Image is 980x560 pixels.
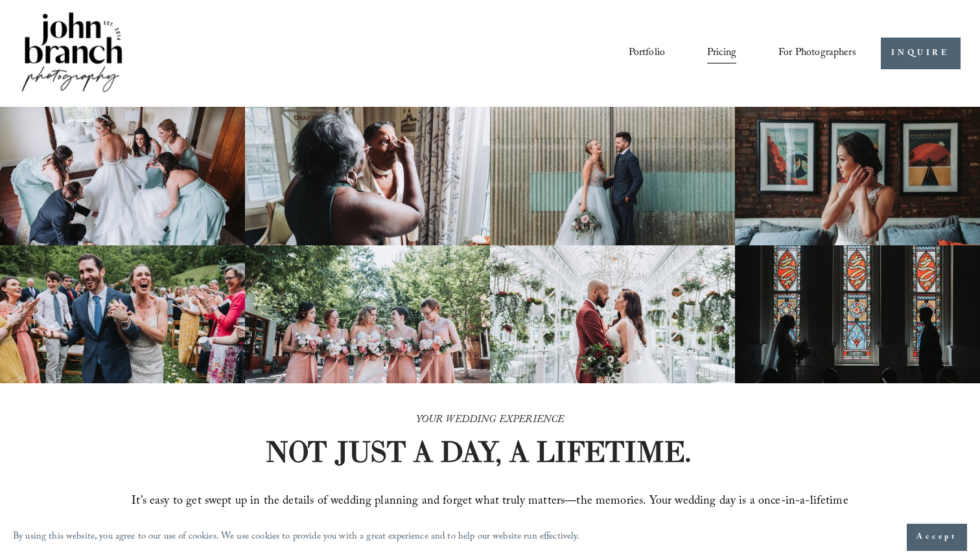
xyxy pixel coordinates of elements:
p: By using this website, you agree to our use of cookies. We use cookies to provide you with a grea... [13,528,580,547]
a: INQUIRE [881,38,961,69]
a: Pricing [707,42,736,64]
img: Bride adjusting earring in front of framed posters on a brick wall. [735,107,980,245]
span: Accept [916,531,957,544]
a: folder dropdown [778,42,856,64]
img: Woman applying makeup to another woman near a window with floral curtains and autumn flowers. [245,107,490,245]
img: A bride and four bridesmaids in pink dresses, holding bouquets with pink and white flowers, smili... [245,245,490,384]
span: It’s easy to get swept up in the details of wedding planning and forget what truly matters—the me... [115,492,867,559]
em: YOUR WEDDING EXPERIENCE [416,412,565,429]
span: For Photographers [778,43,856,63]
strong: NOT JUST A DAY, A LIFETIME. [265,434,692,469]
button: Accept [907,524,967,551]
img: Bride and groom standing in an elegant greenhouse with chandeliers and lush greenery. [490,245,735,384]
img: Silhouettes of a bride and groom facing each other in a church, with colorful stained glass windo... [735,245,980,384]
img: A bride and groom standing together, laughing, with the bride holding a bouquet in front of a cor... [490,107,735,245]
img: John Branch IV Photography [19,10,124,97]
a: Portfolio [629,42,665,64]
